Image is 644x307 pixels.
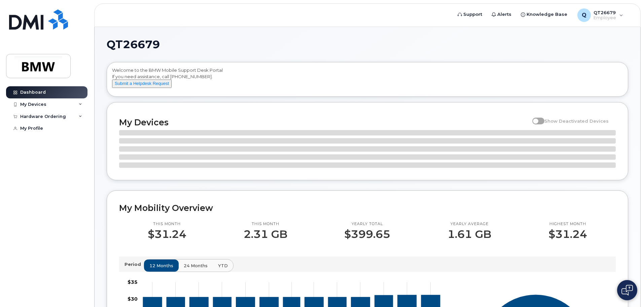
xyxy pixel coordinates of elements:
[448,228,491,240] p: 1.61 GB
[107,39,160,50] span: QT26679
[344,228,390,240] p: $399.65
[119,117,529,127] h2: My Devices
[112,80,172,88] button: Submit a Helpdesk Request
[621,285,633,296] img: Open chat
[112,67,623,94] div: Welcome to the BMW Mobile Support Desk Portal If you need assistance, call [PHONE_NUMBER].
[148,221,186,227] p: This month
[544,118,609,124] span: Show Deactivated Devices
[244,228,287,240] p: 2.31 GB
[128,279,138,285] tspan: $35
[184,263,208,269] span: 24 months
[124,261,144,268] p: Period
[548,228,587,240] p: $31.24
[548,221,587,227] p: Highest month
[148,228,186,240] p: $31.24
[244,221,287,227] p: This month
[344,221,390,227] p: Yearly total
[532,115,538,120] input: Show Deactivated Devices
[448,221,491,227] p: Yearly average
[112,81,172,86] a: Submit a Helpdesk Request
[128,296,138,302] tspan: $30
[119,203,616,213] h2: My Mobility Overview
[218,263,228,269] span: YTD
